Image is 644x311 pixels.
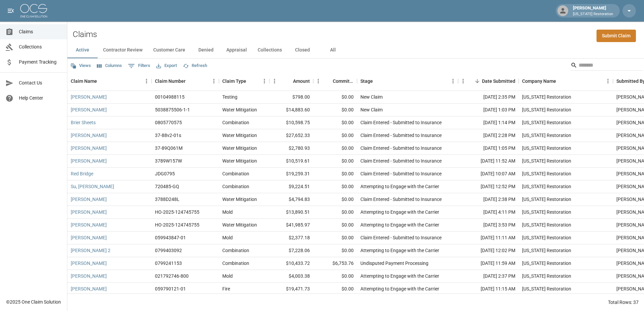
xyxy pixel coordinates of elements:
div: [DATE] 11:59 AM [458,257,519,270]
div: Oregon Restoration [522,145,571,151]
div: Stage [357,72,458,91]
button: Closed [287,42,318,58]
div: Oregon Restoration [522,260,571,267]
button: Sort [473,76,482,86]
div: Combination [222,247,249,254]
button: Menu [269,76,280,86]
div: Claim Entered - Submitted to Insurance [360,132,442,139]
div: Water Mitigation [222,158,257,164]
div: Mold [222,273,233,279]
span: Payment Tracking [19,59,62,66]
span: Help Center [19,95,62,102]
div: Fire [222,285,230,292]
div: [DATE] 2:37 PM [458,270,519,283]
button: Menu [141,76,152,86]
div: $0.00 [313,104,357,116]
button: Show filters [126,61,152,71]
div: Oregon Restoration [522,119,571,126]
div: Oregon Restoration [522,158,571,164]
div: $0.00 [313,206,357,219]
div: $0.00 [313,283,357,296]
div: $0.00 [313,116,357,129]
div: $0.00 [313,244,357,257]
div: $0.00 [313,270,357,283]
div: [DATE] 2:38 PM [458,193,519,206]
div: Testing [222,94,237,100]
div: $0.00 [313,142,357,155]
div: Claim Entered - Submitted to Insurance [360,234,442,241]
div: Water Mitigation [222,106,257,113]
button: Views [69,61,93,71]
div: [DATE] 11:11 AM [458,232,519,244]
button: Menu [209,76,219,86]
button: Sort [284,76,293,86]
div: Oregon Restoration [522,94,571,100]
button: Sort [186,76,195,86]
div: Mold [222,209,233,215]
div: New Claim [360,106,383,113]
button: Sort [556,76,566,86]
a: [PERSON_NAME] [71,158,107,164]
div: $14,883.60 [269,104,313,116]
div: Oregon Restoration [522,247,571,254]
div: [DATE] 11:52 AM [458,155,519,168]
div: Oregon Restoration [522,234,571,241]
h2: Claims [73,30,97,39]
div: $0.00 [313,232,357,244]
div: Attempting to Engage with the Carrier [360,247,439,254]
div: $6,753.76 [313,257,357,270]
div: $9,224.51 [269,180,313,193]
div: [DATE] 3:53 PM [458,219,519,232]
button: All [318,42,348,58]
button: Denied [191,42,221,58]
div: Attempting to Engage with the Carrier [360,183,439,190]
div: $19,259.31 [269,168,313,180]
a: [PERSON_NAME] [71,221,107,228]
div: [DATE] 1:14 PM [458,116,519,129]
button: Active [67,42,98,58]
a: [PERSON_NAME] [71,273,107,279]
div: Committed Amount [333,72,354,91]
div: Water Mitigation [222,221,257,228]
div: JDG0795 [155,170,175,177]
div: Search [571,60,643,72]
div: $0.00 [313,129,357,142]
div: $13,890.51 [269,206,313,219]
div: 720485-GQ [155,183,179,190]
div: Claim Number [155,72,186,91]
div: [DATE] 2:28 PM [458,129,519,142]
div: [DATE] 1:03 PM [458,104,519,116]
div: Committed Amount [313,72,357,91]
div: Claim Entered - Submitted to Insurance [360,196,442,203]
a: Submit Claim [597,30,636,42]
a: [PERSON_NAME] [71,132,107,139]
div: Oregon Restoration [522,170,571,177]
button: Menu [603,76,613,86]
div: Attempting to Engage with the Carrier [360,209,439,215]
div: [DATE] 12:02 PM [458,244,519,257]
a: [PERSON_NAME] [71,234,107,241]
div: $4,003.38 [269,270,313,283]
div: $2,780.93 [269,142,313,155]
div: Undisputed Payment Processing [360,260,428,267]
div: [DATE] 10:07 AM [458,168,519,180]
div: [PERSON_NAME] [570,5,616,17]
div: Oregon Restoration [522,209,571,215]
p: [US_STATE] Restoration [573,11,613,17]
a: [PERSON_NAME] [71,285,107,292]
div: Company Name [519,72,613,91]
div: Oregon Restoration [522,273,571,279]
button: Contractor Review [98,42,148,58]
div: Claim Entered - Submitted to Insurance [360,170,442,177]
div: $2,377.18 [269,232,313,244]
span: Claims [19,28,62,35]
div: Oregon Restoration [522,196,571,203]
div: $4,794.83 [269,193,313,206]
div: [DATE] 2:35 PM [458,91,519,104]
div: Claim Entered - Submitted to Insurance [360,119,442,126]
div: 0805770575 [155,119,182,126]
div: Oregon Restoration [522,132,571,139]
span: Contact Us [19,79,62,87]
div: $10,433.72 [269,257,313,270]
div: Attempting to Engage with the Carrier [360,273,439,279]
